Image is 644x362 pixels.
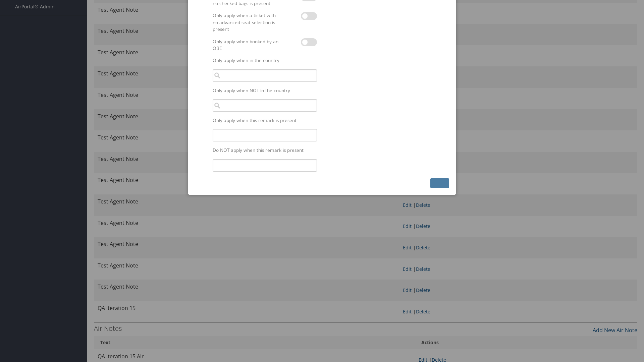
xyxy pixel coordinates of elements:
[210,87,320,94] label: Only apply when NOT in the country
[210,147,320,154] label: Do NOT apply when this remark is present
[210,57,320,64] label: Only apply when in the country
[210,117,320,124] label: Only apply when this remark is present
[210,12,283,33] label: Only apply when a ticket with no advanced seat selection is present
[210,38,283,52] label: Only apply when booked by an OBE
[3,4,226,9] p: Test Agent Note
